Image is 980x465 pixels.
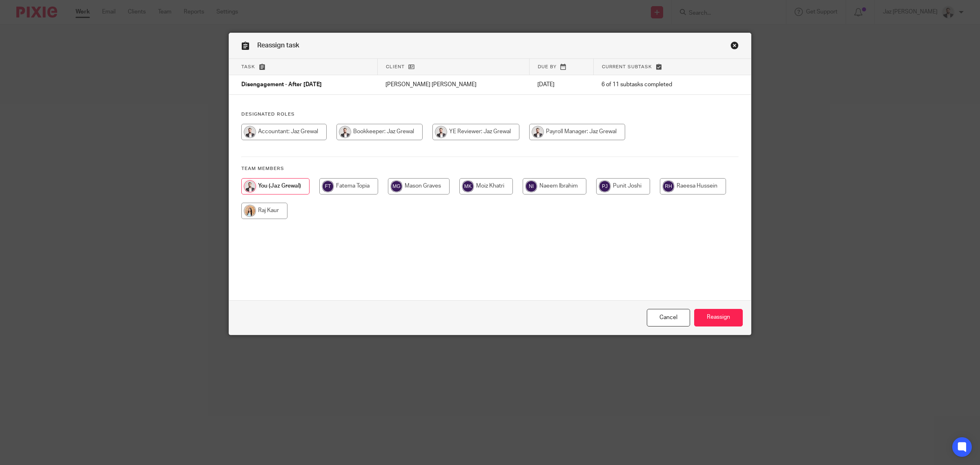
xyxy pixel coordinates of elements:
span: Disengagement - After [DATE] [241,82,322,88]
h4: Designated Roles [241,111,739,118]
h4: Team members [241,165,739,172]
span: Due by [538,65,557,69]
p: [PERSON_NAME] [PERSON_NAME] [385,80,521,89]
span: Reassign task [257,42,299,49]
input: Reassign [694,309,743,326]
span: Current subtask [602,65,652,69]
span: Task [241,65,255,69]
a: Close this dialog window [647,309,690,326]
p: [DATE] [537,80,585,89]
td: 6 of 11 subtasks completed [593,75,716,95]
a: Close this dialog window [731,41,739,52]
span: Client [386,65,405,69]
